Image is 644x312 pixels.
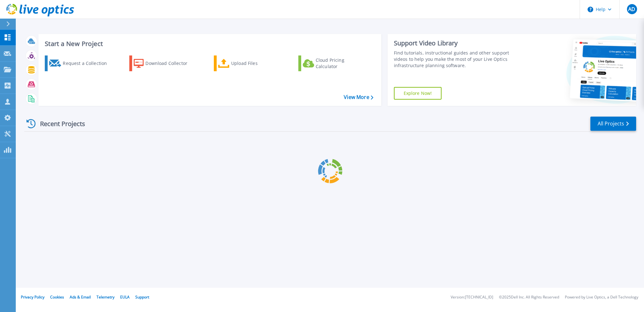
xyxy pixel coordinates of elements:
[344,94,373,100] a: View More
[231,57,282,70] div: Upload Files
[499,295,559,299] li: © 2025 Dell Inc. All Rights Reserved
[628,7,635,12] span: AD
[50,294,64,300] a: Cookies
[565,295,638,299] li: Powered by Live Optics, a Dell Technology
[145,57,196,70] div: Download Collector
[394,50,521,69] div: Find tutorials, instructional guides and other support videos to help you make the most of your L...
[21,294,44,300] a: Privacy Policy
[316,57,366,70] div: Cloud Pricing Calculator
[451,295,493,299] li: Version: [TECHNICAL_ID]
[70,294,91,300] a: Ads & Email
[129,55,200,71] a: Download Collector
[214,55,284,71] a: Upload Files
[63,57,113,70] div: Request a Collection
[120,294,130,300] a: EULA
[97,294,114,300] a: Telemetry
[24,116,94,131] div: Recent Projects
[45,40,373,47] h3: Start a New Project
[135,294,149,300] a: Support
[394,87,442,100] a: Explore Now!
[45,55,115,71] a: Request a Collection
[298,55,369,71] a: Cloud Pricing Calculator
[394,39,521,47] div: Support Video Library
[590,117,636,131] a: All Projects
